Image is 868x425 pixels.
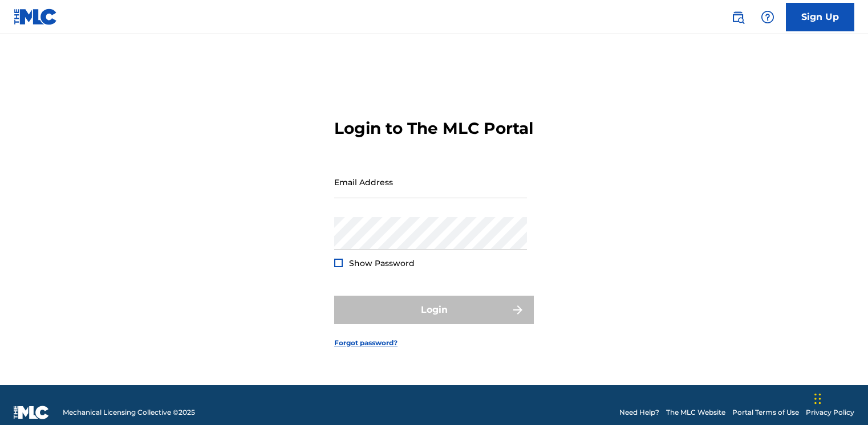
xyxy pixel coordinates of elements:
[761,10,774,24] img: help
[619,407,659,418] a: Need Help?
[63,407,195,418] span: Mechanical Licensing Collective © 2025
[732,407,799,418] a: Portal Terms of Use
[806,407,854,418] a: Privacy Policy
[14,406,49,419] img: logo
[334,118,533,138] h3: Login to The MLC Portal
[811,370,868,425] iframe: Chat Widget
[814,382,821,416] div: Drag
[727,6,749,28] a: Public Search
[334,338,398,348] a: Forgot password?
[731,10,745,24] img: search
[786,3,854,31] a: Sign Up
[14,9,58,25] img: MLC Logo
[756,6,779,28] div: Help
[666,407,725,418] a: The MLC Website
[349,258,415,268] span: Show Password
